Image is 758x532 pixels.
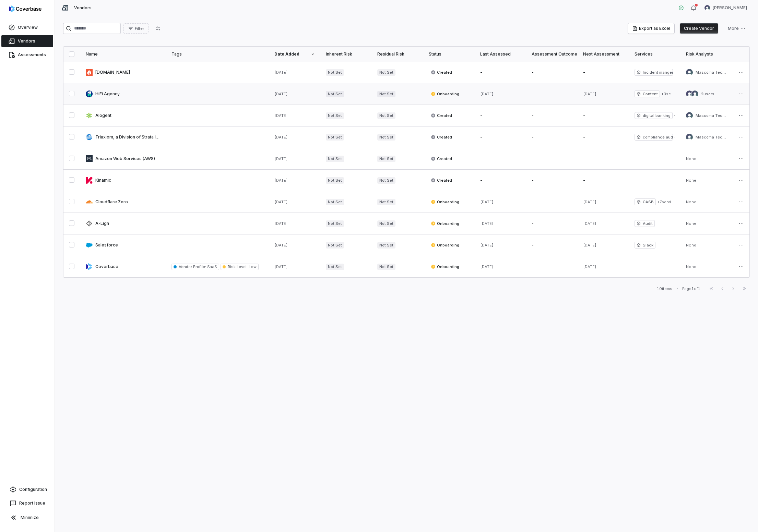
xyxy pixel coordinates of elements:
[326,51,366,57] div: Inherent Risk
[578,170,629,191] td: -
[377,199,395,205] span: Not Set
[86,51,161,57] div: Name
[206,264,217,269] span: SaaS
[480,92,494,96] span: [DATE]
[480,264,494,269] span: [DATE]
[248,264,257,269] span: Low
[682,286,700,291] div: Page 1 of 1
[431,91,459,97] span: Onboarding
[480,51,521,57] div: Last Assessed
[657,199,675,205] span: + 7 services
[578,148,629,170] td: -
[532,51,572,57] div: Assessment Outcome
[696,113,726,118] span: Mascoma Tech Admin
[377,91,395,97] span: Not Set
[123,23,149,34] button: Filter
[377,177,395,184] span: Not Set
[526,256,578,278] td: -
[431,221,459,226] span: Onboarding
[475,170,526,191] td: -
[691,90,698,97] img: Mascoma Tech Admin avatar
[1,21,53,34] a: Overview
[377,69,395,76] span: Not Set
[274,51,315,57] div: Date Added
[704,5,710,11] img: Neil Kelly avatar
[326,220,344,227] span: Not Set
[377,51,418,57] div: Residual Risk
[274,70,288,75] span: [DATE]
[680,23,718,34] button: Create Vendor
[583,199,596,204] span: [DATE]
[377,264,395,270] span: Not Set
[526,234,578,256] td: -
[578,62,629,83] td: -
[377,134,395,141] span: Not Set
[583,221,596,226] span: [DATE]
[274,243,288,247] span: [DATE]
[686,51,726,57] div: Risk Analysts
[635,134,673,141] span: compliance auditing
[583,264,596,269] span: [DATE]
[635,242,655,249] span: Slack
[713,5,747,11] span: [PERSON_NAME]
[480,221,494,226] span: [DATE]
[635,112,673,119] span: digital banking
[578,126,629,148] td: -
[1,49,53,61] a: Assessments
[274,178,288,183] span: [DATE]
[583,92,596,96] span: [DATE]
[526,83,578,105] td: -
[724,23,750,34] button: More
[475,148,526,170] td: -
[274,92,288,96] span: [DATE]
[526,191,578,213] td: -
[431,113,452,118] span: Created
[274,199,288,204] span: [DATE]
[526,213,578,234] td: -
[326,177,344,184] span: Not Set
[377,220,395,227] span: Not Set
[696,70,726,75] span: Mascoma Tech Admin
[635,198,656,205] span: CASB
[9,5,42,12] img: logo-D7KZi-bG.svg
[635,69,673,76] span: Incident mangement platform
[526,126,578,148] td: -
[326,112,344,119] span: Not Set
[686,69,693,76] img: Mascoma Tech Admin avatar
[179,264,206,269] span: Vendor Profile :
[431,70,452,75] span: Created
[480,199,494,204] span: [DATE]
[628,23,674,34] button: Export as Excel
[274,264,288,269] span: [DATE]
[171,51,263,57] div: Tags
[661,92,675,97] span: + 3 services
[431,134,452,140] span: Created
[583,243,596,247] span: [DATE]
[526,148,578,170] td: -
[674,135,675,140] span: + 2 services
[74,5,92,11] span: Vendors
[686,134,693,141] img: Mascoma Tech Admin avatar
[686,112,693,119] img: Mascoma Tech Admin avatar
[431,178,452,183] span: Created
[578,105,629,126] td: -
[700,3,751,13] button: Neil Kelly avatar[PERSON_NAME]
[135,26,144,31] span: Filter
[326,199,344,205] span: Not Set
[326,134,344,141] span: Not Set
[635,90,660,97] span: Content
[326,156,344,162] span: Not Set
[377,242,395,249] span: Not Set
[377,112,395,119] span: Not Set
[326,242,344,249] span: Not Set
[326,69,344,76] span: Not Set
[635,220,655,227] span: Audit
[326,91,344,97] span: Not Set
[326,264,344,270] span: Not Set
[480,243,494,247] span: [DATE]
[674,113,675,118] span: + 1 services
[274,221,288,226] span: [DATE]
[696,135,726,140] span: Mascoma Tech Admin
[657,286,672,291] div: 10 items
[429,51,469,57] div: Status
